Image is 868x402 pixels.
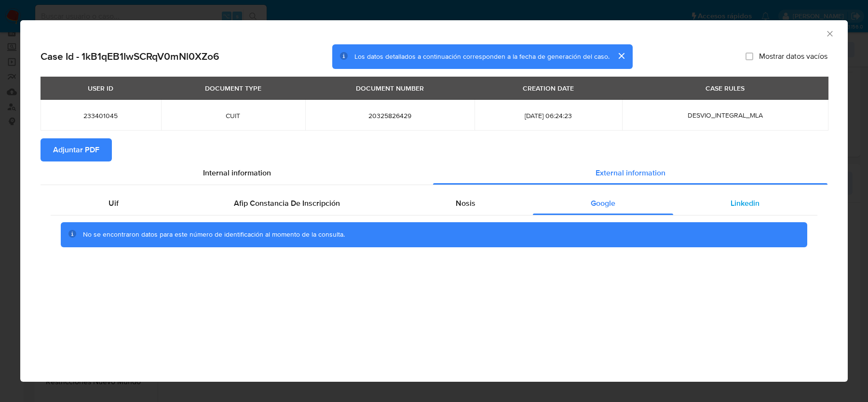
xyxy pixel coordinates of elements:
span: Afip Constancia De Inscripción [234,198,340,209]
h2: Case Id - 1kB1qEB1IwSCRqV0mNl0XZo6 [41,50,219,63]
span: 20325826429 [317,111,462,120]
button: Adjuntar PDF [41,138,112,161]
span: DESVIO_INTEGRAL_MLA [688,110,763,120]
span: Linkedin [731,198,759,209]
span: Nosis [456,198,475,209]
span: Adjuntar PDF [53,139,99,161]
button: cerrar [610,44,633,67]
span: Mostrar datos vacíos [759,52,827,61]
div: CASE RULES [700,80,750,96]
span: No se encontraron datos para este número de identificación al momento de la consulta. [83,229,345,239]
span: 233401045 [52,111,149,120]
span: Google [591,198,615,209]
div: USER ID [82,80,119,96]
span: Los datos detallados a continuación corresponden a la fecha de generación del caso. [354,52,610,61]
span: CUIT [173,111,294,120]
div: DOCUMENT TYPE [199,80,267,96]
input: Mostrar datos vacíos [746,53,753,60]
button: Cerrar ventana [825,29,834,38]
span: Internal information [203,167,271,178]
span: External information [596,167,665,178]
div: CREATION DATE [517,80,580,96]
span: Uif [108,198,119,209]
div: closure-recommendation-modal [20,20,848,382]
div: DOCUMENT NUMBER [350,80,430,96]
div: Detailed external info [51,192,817,215]
span: [DATE] 06:24:23 [486,111,610,120]
div: Detailed info [41,161,827,185]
